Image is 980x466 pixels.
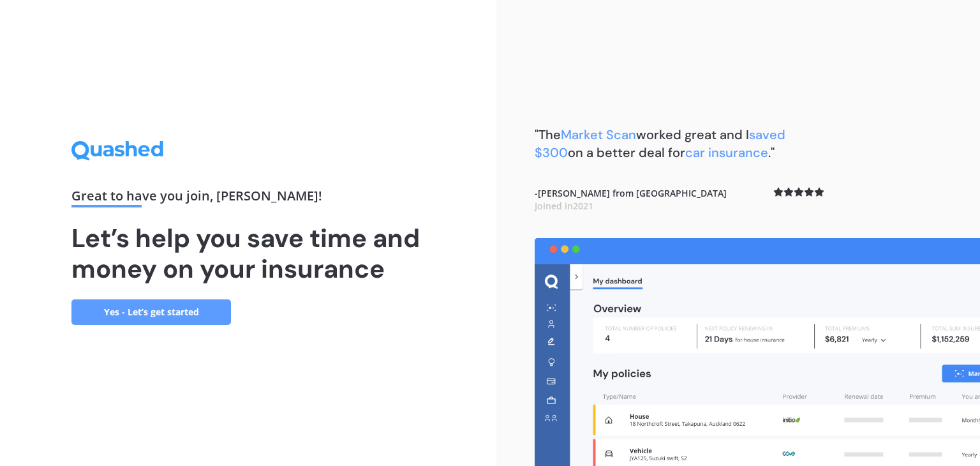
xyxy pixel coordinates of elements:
[535,126,785,161] span: saved $300
[71,190,425,207] div: Great to have you join , [PERSON_NAME] !
[535,187,727,212] b: - [PERSON_NAME] from [GEOGRAPHIC_DATA]
[561,126,636,143] span: Market Scan
[71,299,231,325] a: Yes - Let’s get started
[535,238,980,466] img: dashboard.webp
[685,144,768,161] span: car insurance
[535,200,593,212] span: Joined in 2021
[535,126,785,161] b: "The worked great and I on a better deal for ."
[71,223,425,284] h1: Let’s help you save time and money on your insurance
